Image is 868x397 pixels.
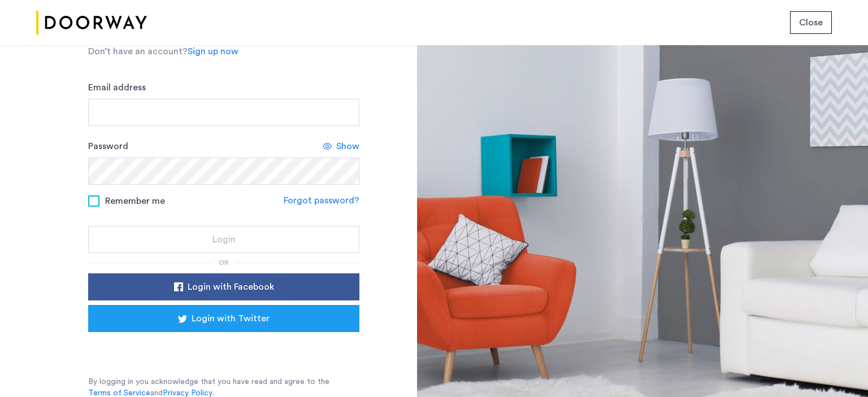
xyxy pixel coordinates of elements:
button: button [88,226,359,253]
a: Forgot password? [284,194,359,207]
iframe: Sign in with Google Button [105,335,342,360]
span: or [219,259,229,266]
button: button [88,305,359,332]
span: Close [799,16,823,29]
button: button [88,273,359,300]
img: logo [36,2,147,44]
span: Login [212,233,236,246]
button: button [790,11,832,34]
span: Show [336,139,359,153]
span: Remember me [105,194,165,208]
label: Password [88,139,128,153]
span: Login with Twitter [192,312,270,325]
span: Login with Facebook [188,280,274,294]
label: Email address [88,81,146,94]
span: Don’t have an account? [88,47,188,56]
a: Sign up now [188,45,238,58]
